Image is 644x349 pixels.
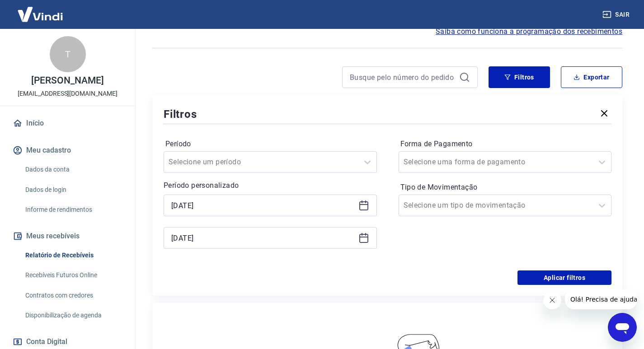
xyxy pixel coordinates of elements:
[517,270,611,285] button: Aplicar filtros
[350,70,456,84] input: Busque pelo número do pedido
[22,266,124,284] a: Recebíveis Futuros Online
[171,231,355,245] input: Data final
[436,26,622,37] a: Saiba como funciona a programação dos recebimentos
[22,160,124,179] a: Dados da conta
[165,139,375,149] label: Período
[5,6,76,14] span: Olá! Precisa de ajuda?
[22,286,124,305] a: Contratos com credores
[11,226,124,246] button: Meus recebíveis
[31,76,103,85] p: [PERSON_NAME]
[18,89,118,98] p: [EMAIL_ADDRESS][DOMAIN_NAME]
[50,36,86,72] div: T
[171,199,355,212] input: Data inicial
[400,182,610,193] label: Tipo de Movimentação
[11,0,70,28] img: Vindi
[565,289,637,309] iframe: Mensagem da empresa
[400,139,610,149] label: Forma de Pagamento
[543,291,561,309] iframe: Fechar mensagem
[11,140,124,160] button: Meu cadastro
[608,313,637,342] iframe: Botão para abrir a janela de mensagens
[22,246,124,265] a: Relatório de Recebíveis
[164,107,197,121] h5: Filtros
[22,200,124,219] a: Informe de rendimentos
[561,66,622,88] button: Exportar
[601,6,633,23] button: Sair
[22,181,124,199] a: Dados de login
[489,66,550,88] button: Filtros
[22,306,124,325] a: Disponibilização de agenda
[164,180,377,191] p: Período personalizado
[11,113,124,133] a: Início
